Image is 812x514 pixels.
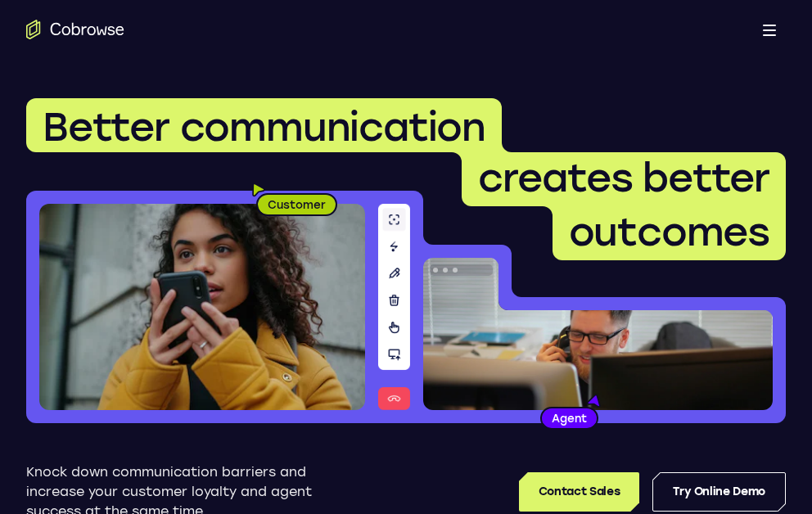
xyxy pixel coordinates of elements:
img: A series of tools used in co-browsing sessions [378,204,410,410]
img: A customer support agent talking on the phone [423,258,773,410]
img: A customer holding their phone [39,204,365,410]
span: creates better [478,154,769,201]
a: Go to the home page [26,20,124,39]
span: Better communication [43,103,485,151]
a: Try Online Demo [652,472,786,512]
span: outcomes [569,208,769,255]
a: Contact Sales [519,472,639,512]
